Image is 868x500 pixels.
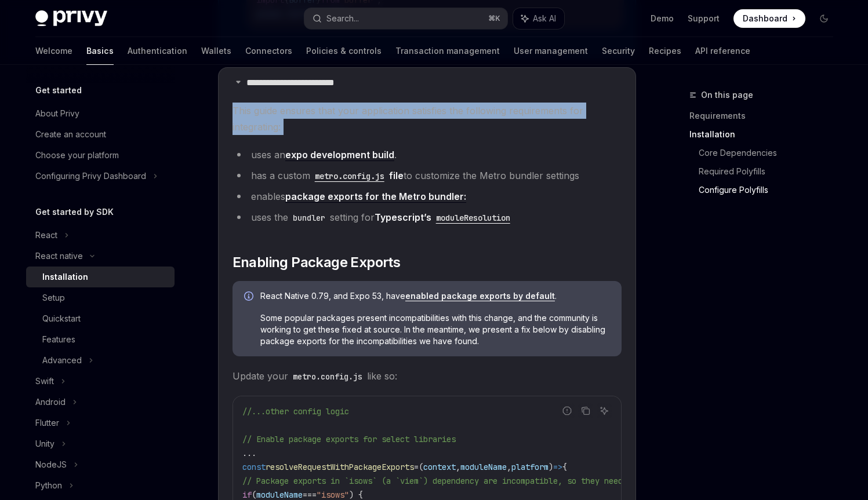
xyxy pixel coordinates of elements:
div: Create an account [35,127,106,141]
span: , [456,462,460,472]
span: ( [252,490,256,500]
button: Ask AI [597,403,612,418]
a: Wallets [201,37,231,65]
span: // Enable package exports for select libraries [242,434,456,444]
a: Connectors [245,37,292,65]
a: Support [688,13,720,24]
a: Installation [689,125,842,144]
span: // Package exports in `isows` (a `viem`) dependency are incompatible, so they need to be disabled [242,476,692,486]
div: Setup [42,291,65,305]
div: Flutter [35,416,59,430]
svg: Info [244,291,256,303]
a: Demo [651,13,674,24]
div: React [35,228,57,242]
span: === [303,490,317,500]
span: ... [242,448,256,458]
li: has a custom to customize the Metro bundler settings [233,167,622,184]
a: Required Polyfills [699,162,842,181]
li: enables [233,188,622,205]
a: package exports for the Metro bundler: [285,191,466,203]
span: Update your like so: [233,368,622,384]
code: metro.config.js [310,170,389,183]
div: Installation [42,270,88,284]
div: Choose your platform [35,148,119,162]
a: Setup [26,287,175,308]
button: Search...⌘K [304,8,507,29]
div: NodeJS [35,458,67,472]
a: Transaction management [395,37,500,65]
a: Quickstart [26,308,175,329]
div: Quickstart [42,312,81,326]
span: On this page [701,88,753,102]
li: uses an . [233,147,622,163]
a: Requirements [689,107,842,125]
img: dark logo [35,10,107,27]
a: Installation [26,267,175,287]
span: ) [549,462,553,472]
span: Some popular packages present incompatibilities with this change, and the community is working to... [260,312,610,347]
span: This guide ensures that your application satisfies the following requirements for integrating: [233,103,622,135]
a: Policies & controls [306,37,382,65]
span: ( [419,462,423,472]
div: Configuring Privy Dashboard [35,169,146,183]
code: metro.config.js [288,370,367,383]
a: Authentication [128,37,187,65]
span: //...other config logic [242,406,349,417]
div: Unity [35,437,55,451]
div: Advanced [42,353,82,367]
div: React native [35,249,83,263]
li: uses the setting for [233,209,622,225]
a: Recipes [649,37,681,65]
a: Basics [86,37,114,65]
button: Report incorrect code [560,403,575,418]
span: => [553,462,562,472]
span: const [242,462,266,472]
span: Enabling Package Exports [233,253,401,272]
span: ⌘ K [488,14,500,23]
span: resolveRequestWithPackageExports [266,462,414,472]
a: Security [602,37,635,65]
h5: Get started [35,83,82,97]
a: expo development build [285,149,394,161]
span: , [507,462,511,472]
div: Android [35,395,66,409]
a: Choose your platform [26,145,175,166]
code: bundler [288,211,330,224]
div: Search... [326,12,359,25]
div: Swift [35,374,54,388]
a: Create an account [26,124,175,145]
span: context [423,462,456,472]
span: Dashboard [743,13,787,24]
a: About Privy [26,103,175,124]
span: "isows" [317,490,349,500]
button: Copy the contents from the code block [578,403,593,418]
div: Python [35,479,62,492]
a: Welcome [35,37,72,65]
button: Ask AI [513,8,564,29]
div: Features [42,333,75,346]
div: About Privy [35,107,79,121]
a: User management [514,37,588,65]
span: platform [511,462,549,472]
a: Dashboard [733,9,805,28]
span: ) { [349,490,363,500]
span: moduleName [460,462,507,472]
span: Ask AI [533,13,556,24]
a: Core Dependencies [699,144,842,162]
a: enabled package exports by default [405,291,555,301]
a: Configure Polyfills [699,181,842,199]
span: React Native 0.79, and Expo 53, have . [260,290,610,302]
span: { [562,462,567,472]
a: API reference [695,37,750,65]
span: = [414,462,419,472]
a: Features [26,329,175,350]
code: moduleResolution [431,211,515,224]
button: Toggle dark mode [815,9,833,28]
span: moduleName [256,490,303,500]
h5: Get started by SDK [35,205,114,219]
span: if [242,490,252,500]
a: Typescript’smoduleResolution [375,211,515,223]
a: metro.config.jsfile [310,170,404,181]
